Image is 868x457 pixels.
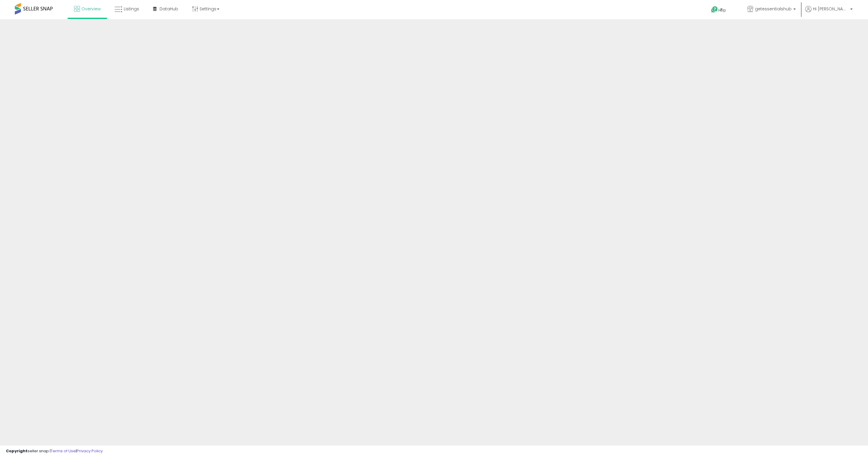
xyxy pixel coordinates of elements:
[706,1,738,19] a: Help
[718,8,726,13] span: Help
[711,6,718,13] i: Get Help
[813,6,848,12] span: Hi [PERSON_NAME]
[805,6,853,19] a: Hi [PERSON_NAME]
[755,6,792,12] span: getessentialshub
[124,6,139,12] span: Listings
[160,6,178,12] span: DataHub
[81,6,101,12] span: Overview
